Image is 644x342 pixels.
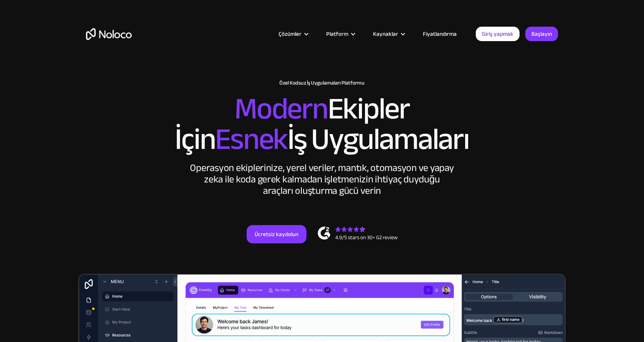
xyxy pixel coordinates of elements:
font: Kaynaklar [373,29,398,39]
a: Fiyatlandırma [413,29,466,39]
font: Giriş yapmak [482,29,513,39]
font: Özel Kodsuz İş Uygulamaları Platformu [279,78,365,88]
div: Çözümler [269,29,317,39]
div: Kaynaklar [363,29,413,39]
font: İçin [175,111,215,168]
font: Çözümler [279,29,301,39]
a: Giriş yapmak [476,27,520,41]
a: Başlayın [525,27,558,41]
font: Ücretsiz kaydolun [255,229,298,240]
font: Operasyon ekiplerinize, yerel veriler, mantık, otomasyon ve yapay zeka ile koda gerek kalmadan iş... [190,158,454,200]
font: Esnek [215,111,287,168]
font: Platform [326,29,348,39]
font: Başlayın [531,29,552,39]
font: Modern [234,80,328,137]
div: Platform [317,29,363,39]
font: Fiyatlandırma [423,29,457,39]
a: Ev [86,28,132,40]
font: Ekipler [328,80,410,137]
font: İş Uygulamaları [287,111,469,168]
a: Ücretsiz kaydolun [247,225,306,243]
